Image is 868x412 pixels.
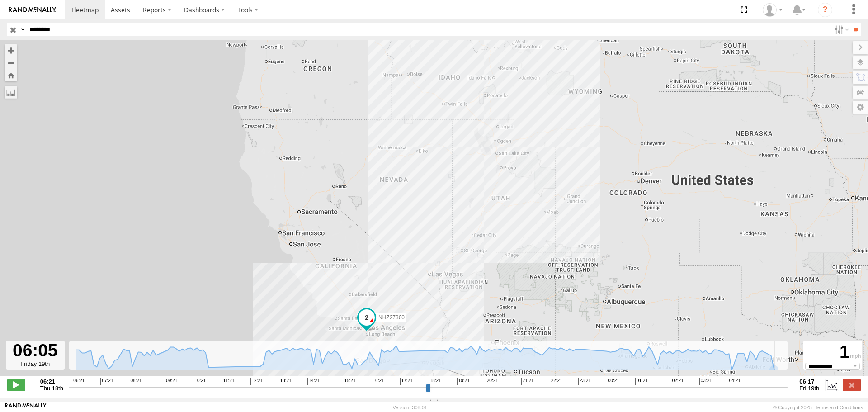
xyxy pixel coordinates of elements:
span: 17:21 [400,378,413,385]
a: Terms and Conditions [815,405,863,410]
label: Play/Stop [7,379,25,391]
span: 13:21 [279,378,292,385]
button: Zoom out [5,57,17,69]
label: Search Query [19,23,26,36]
div: 1 [805,342,861,363]
span: 11:21 [222,378,234,385]
span: 02:21 [671,378,684,385]
span: 03:21 [699,378,712,385]
span: 22:21 [550,378,562,385]
span: 08:21 [129,378,142,385]
label: Close [843,379,861,391]
span: 23:21 [578,378,591,385]
span: 18:21 [429,378,441,385]
i: ? [818,3,832,17]
span: 16:21 [372,378,384,385]
span: 04:21 [728,378,741,385]
a: Visit our Website [5,403,47,412]
label: Measure [5,86,17,99]
span: 15:21 [343,378,355,385]
span: 09:21 [165,378,177,385]
span: 14:21 [307,378,320,385]
strong: 06:17 [799,378,819,385]
div: Version: 308.01 [393,405,427,410]
label: Map Settings [853,101,868,114]
span: 10:21 [193,378,206,385]
span: Fri 19th Sep 2025 [799,385,819,392]
div: © Copyright 2025 - [773,405,863,410]
span: 12:21 [250,378,263,385]
span: 19:21 [457,378,470,385]
span: 00:21 [607,378,619,385]
label: Search Filter Options [831,23,850,36]
span: Thu 18th Sep 2025 [40,385,63,392]
span: 20:21 [486,378,498,385]
button: Zoom Home [5,69,17,81]
div: Zulema McIntosch [759,3,786,17]
button: Zoom in [5,44,17,57]
span: 07:21 [100,378,113,385]
img: rand-logo.svg [9,7,56,13]
span: 01:21 [635,378,648,385]
span: 06:21 [72,378,85,385]
strong: 06:21 [40,378,63,385]
span: NHZ27360 [378,314,405,321]
span: 21:21 [521,378,534,385]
